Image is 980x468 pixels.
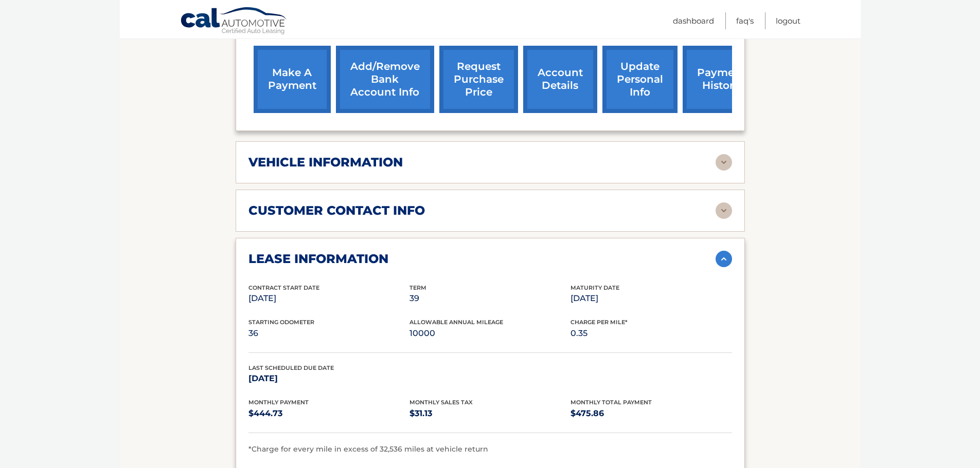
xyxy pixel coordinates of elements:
[673,12,714,29] a: Dashboard
[571,406,732,421] p: $475.86
[248,326,409,341] p: 36
[248,291,409,306] p: [DATE]
[248,319,314,326] span: Starting Odometer
[248,364,334,371] span: Last Scheduled Due Date
[409,399,473,406] span: Monthly Sales Tax
[602,46,678,113] a: update personal info
[336,46,434,113] a: Add/Remove bank account info
[776,12,800,29] a: Logout
[409,406,571,421] p: $31.13
[248,406,409,421] p: $444.73
[409,319,503,326] span: Allowable Annual Mileage
[571,284,619,291] span: Maturity Date
[248,444,488,454] span: *Charge for every mile in excess of 32,536 miles at vehicle return
[571,326,732,341] p: 0.35
[248,203,425,218] h2: customer contact info
[248,284,319,291] span: Contract Start Date
[180,7,288,36] a: Cal Automotive
[571,399,652,406] span: Monthly Total Payment
[248,155,403,170] h2: vehicle information
[439,46,518,113] a: request purchase price
[683,46,760,113] a: payment history
[736,12,754,29] a: FAQ's
[523,46,597,113] a: account details
[254,46,331,113] a: make a payment
[716,202,732,219] img: accordion-rest.svg
[571,291,732,306] p: [DATE]
[716,251,732,267] img: accordion-active.svg
[409,284,426,291] span: Term
[248,371,409,386] p: [DATE]
[571,319,628,326] span: Charge Per Mile*
[248,251,388,267] h2: lease information
[409,291,571,306] p: 39
[716,154,732,171] img: accordion-rest.svg
[248,399,309,406] span: Monthly Payment
[409,326,571,341] p: 10000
